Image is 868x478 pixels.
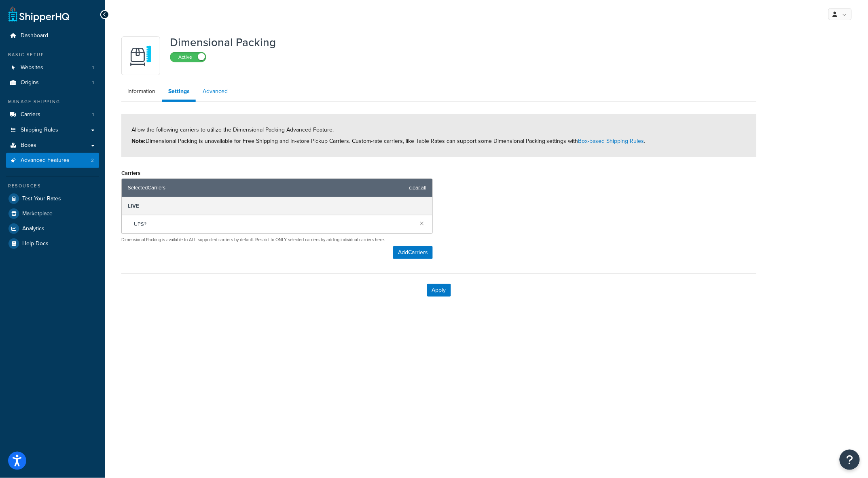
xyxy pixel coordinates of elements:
[197,83,234,100] a: Advanced
[409,182,426,193] a: clear all
[6,236,99,251] a: Help Docs
[21,64,43,71] span: Websites
[121,170,140,176] label: Carriers
[121,83,161,100] a: Information
[21,157,70,164] span: Advanced Features
[6,60,99,75] li: Websites
[427,284,451,297] button: Apply
[170,52,206,62] label: Active
[92,64,94,71] span: 1
[840,450,860,470] button: Open Resource Center
[6,75,99,90] li: Origins
[92,79,94,86] span: 1
[22,240,49,247] span: Help Docs
[6,153,99,168] a: Advanced Features2
[22,210,53,217] span: Marketplace
[21,32,48,39] span: Dashboard
[6,221,99,236] a: Analytics
[393,246,433,259] button: AddCarriers
[6,28,99,43] a: Dashboard
[6,206,99,221] a: Marketplace
[21,79,39,86] span: Origins
[6,123,99,138] a: Shipping Rules
[131,125,646,145] span: Allow the following carriers to utilize the Dimensional Packing Advanced Feature. Dimensional Pac...
[92,111,94,118] span: 1
[22,195,61,202] span: Test Your Rates
[170,36,276,49] h1: Dimensional Packing
[6,138,99,153] a: Boxes
[127,42,155,70] img: DTVBYsAAAAAASUVORK5CYII=
[6,60,99,75] a: Websites1
[6,51,99,58] div: Basic Setup
[128,182,165,193] span: Selected Carriers
[122,197,432,215] div: LIVE
[121,237,433,243] p: Dimensional Packing is available to ALL supported carriers by default. Restrict to ONLY selected ...
[21,111,40,118] span: Carriers
[6,75,99,90] a: Origins1
[6,183,99,189] div: Resources
[162,83,196,102] a: Settings
[6,98,99,105] div: Manage Shipping
[134,219,146,230] span: UPS®
[22,225,44,232] span: Analytics
[6,107,99,122] a: Carriers1
[6,153,99,168] li: Advanced Features
[21,127,58,134] span: Shipping Rules
[91,157,94,164] span: 2
[6,191,99,206] a: Test Your Rates
[578,137,644,145] a: Box-based Shipping Rules
[6,107,99,122] li: Carriers
[131,137,146,145] strong: Note:
[21,142,36,149] span: Boxes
